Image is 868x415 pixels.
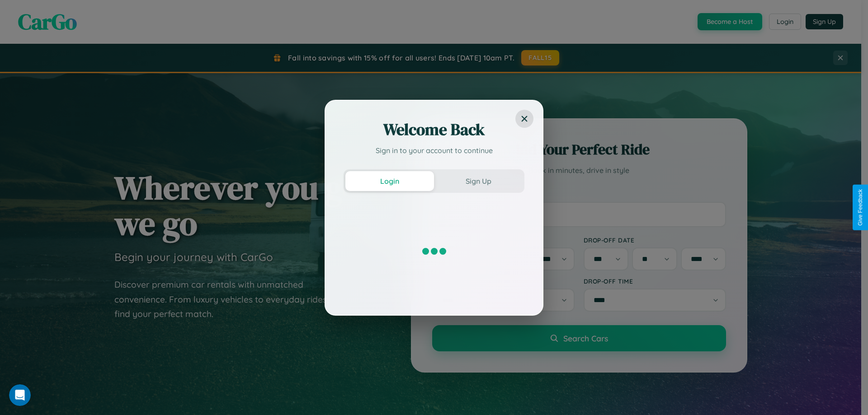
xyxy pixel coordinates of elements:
div: Give Feedback [857,189,863,226]
button: Sign Up [434,171,523,191]
h2: Welcome Back [344,119,524,140]
iframe: Intercom live chat [9,384,31,406]
p: Sign in to your account to continue [344,145,524,156]
button: Login [345,171,434,191]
